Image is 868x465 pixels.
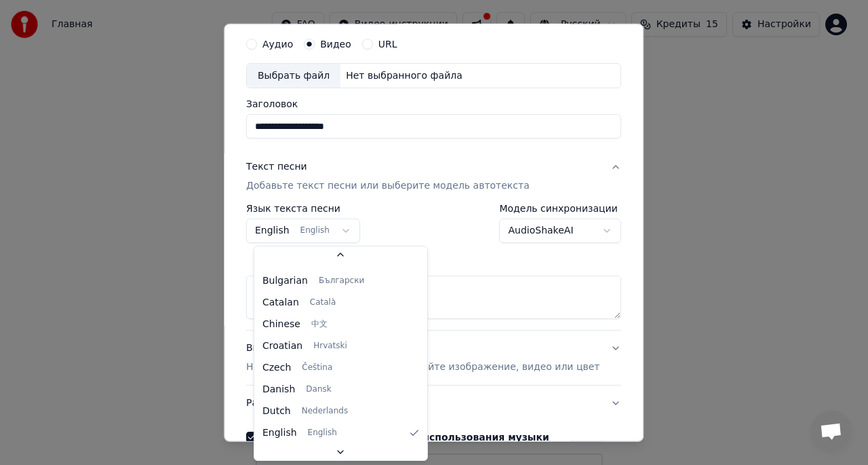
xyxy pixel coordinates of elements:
span: Català [310,297,336,308]
span: English [262,426,297,440]
span: 中文 [311,319,328,330]
span: Danish [262,383,295,396]
span: Chinese [262,318,300,331]
span: English [308,428,337,439]
span: Български [319,276,364,286]
span: Croatian [262,339,302,353]
span: Dutch [262,405,291,418]
span: Dansk [306,384,331,395]
span: Hrvatski [313,341,347,352]
span: Nederlands [302,406,348,417]
span: Bulgarian [262,274,308,288]
span: Catalan [262,296,299,310]
span: Czech [262,361,291,375]
span: Čeština [302,362,332,373]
